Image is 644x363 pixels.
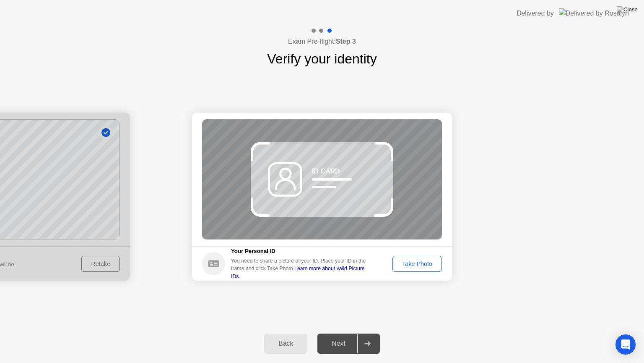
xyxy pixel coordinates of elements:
[267,49,377,69] h1: Verify your identity
[231,257,372,280] div: You need to share a picture of your ID. Place your ID in the frame and click Take Photo.
[312,166,340,176] div: ID CARD
[559,8,629,18] img: Delivered by Rosalyn
[320,340,357,347] div: Next
[395,260,439,267] div: Take Photo
[392,256,442,272] button: Take Photo
[264,334,307,354] button: Back
[231,266,365,279] a: Learn more about valid Picture IDs..
[288,37,356,47] h4: Exam Pre-flight:
[267,340,305,347] div: Back
[231,247,372,255] h5: Your Personal ID
[336,38,356,45] b: Step 3
[617,6,638,13] img: Close
[615,334,636,355] div: Open Intercom Messenger
[317,334,380,354] button: Next
[517,8,554,18] div: Delivered by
